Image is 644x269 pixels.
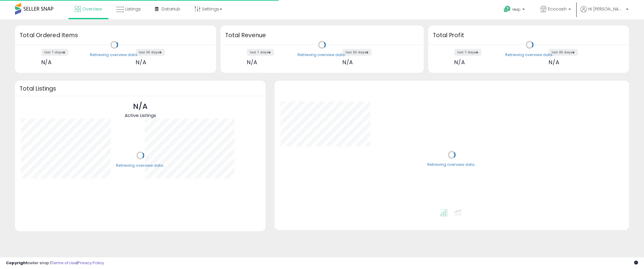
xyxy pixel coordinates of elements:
div: Retrieving overview data.. [90,52,139,58]
strong: Copyright [6,260,28,266]
div: Retrieving overview data.. [116,163,165,168]
span: Help [512,7,521,12]
span: Hi [PERSON_NAME] [588,6,624,12]
div: seller snap | | [6,260,104,266]
div: Retrieving overview data.. [505,52,554,58]
a: Terms of Use [51,260,77,266]
i: Get Help [503,5,511,13]
span: DataHub [162,6,180,12]
span: Listings [125,6,141,12]
span: Overview [82,6,102,12]
a: Help [499,1,531,19]
div: Retrieving overview data.. [427,162,476,168]
a: Hi [PERSON_NAME] [580,6,628,19]
span: Ecocash [548,6,567,12]
a: Privacy Policy [78,260,104,266]
div: Retrieving overview data.. [298,52,346,58]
